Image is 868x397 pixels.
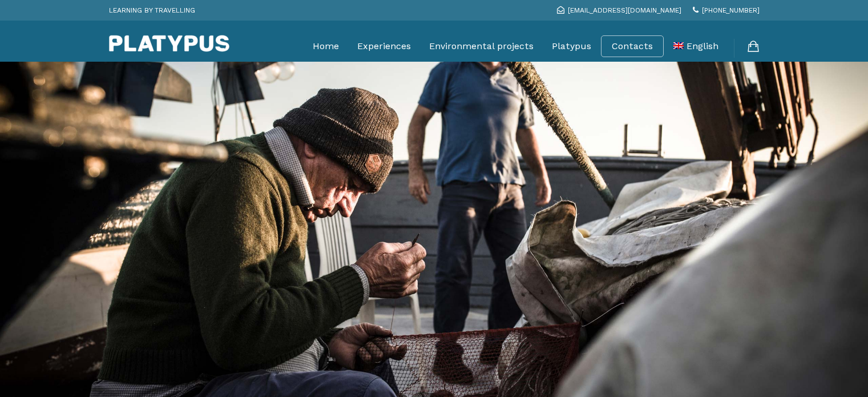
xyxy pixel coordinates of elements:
a: [EMAIL_ADDRESS][DOMAIN_NAME] [557,6,681,14]
a: [PHONE_NUMBER] [693,6,760,14]
a: Home [313,32,339,61]
a: Experiences [357,32,411,61]
a: English [673,32,718,61]
span: English [687,41,718,51]
a: Platypus [552,32,591,61]
a: Contacts [612,41,653,52]
a: Environmental projects [429,32,534,61]
span: [PHONE_NUMBER] [702,6,760,14]
img: Platypus [109,35,229,52]
span: [EMAIL_ADDRESS][DOMAIN_NAME] [568,6,681,14]
p: LEARNING BY TRAVELLING [109,3,195,18]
